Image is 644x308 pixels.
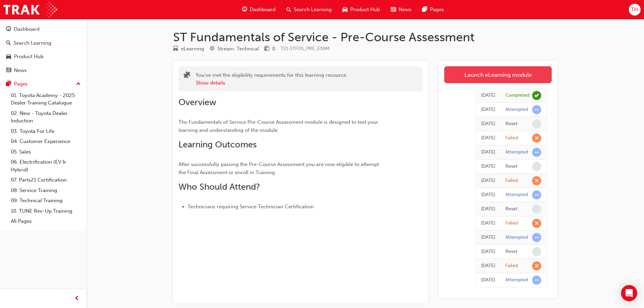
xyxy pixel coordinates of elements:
[629,4,641,16] button: TH
[505,163,518,170] div: Reset
[178,182,260,192] span: Who Should Attend?
[6,54,11,60] span: car-icon
[505,149,528,156] div: Attempted
[505,92,529,99] div: Completed
[3,78,84,90] button: Pages
[237,3,281,17] a: guage-iconDashboard
[188,204,314,210] span: Technicians requiring Service Technician Certification
[505,135,518,141] div: Failed
[532,162,541,171] span: learningRecordVerb_NONE-icon
[532,119,541,128] span: learningRecordVerb_NONE-icon
[196,79,225,87] button: Show details
[444,66,552,83] a: Launch eLearning module
[532,91,541,100] span: learningRecordVerb_COMPLETE-icon
[14,25,40,33] div: Dashboard
[8,126,84,137] a: 03. Toyota For Life
[217,45,259,53] div: Stream: Technical
[8,108,84,126] a: 02. New - Toyota Dealer Induction
[505,248,518,255] div: Reset
[8,206,84,216] a: 10. TUNE Rev-Up Training
[481,276,495,284] div: Tue Sep 16 2025 16:28:08 GMT+1000 (Australian Eastern Standard Time)
[532,276,541,285] span: learningRecordVerb_ATTEMPT-icon
[422,5,427,14] span: pages-icon
[8,185,84,196] a: 08. Service Training
[74,294,79,303] span: prev-icon
[6,81,11,87] span: pages-icon
[8,175,84,185] a: 07. Parts21 Certification
[3,22,84,78] button: DashboardSearch LearningProduct HubNews
[14,39,51,47] div: Search Learning
[342,5,348,14] span: car-icon
[184,72,190,80] span: puzzle-icon
[8,136,84,147] a: 04. Customer Experience
[350,6,380,14] span: Product Hub
[505,121,518,127] div: Reset
[210,45,259,53] div: Stream
[399,6,411,14] span: News
[272,45,275,53] div: 0
[8,195,84,206] a: 09. Technical Training
[3,2,57,17] a: Trak
[532,134,541,143] span: learningRecordVerb_FAIL-icon
[242,5,247,14] span: guage-icon
[481,262,495,270] div: Tue Sep 16 2025 16:30:11 GMT+1000 (Australian Eastern Standard Time)
[481,163,495,170] div: Thu Sep 18 2025 15:50:07 GMT+1000 (Australian Eastern Standard Time)
[505,206,518,212] div: Reset
[178,161,380,175] span: After successfully passing the Pre-Course Assessment you are now eligible to attempt the Final As...
[621,285,637,301] div: Open Intercom Messenger
[505,263,518,269] div: Failed
[6,68,11,74] span: news-icon
[3,50,84,63] a: Product Hub
[532,219,541,228] span: learningRecordVerb_FAIL-icon
[294,6,332,14] span: Search Learning
[14,80,28,88] div: Pages
[181,45,204,53] div: eLearning
[532,105,541,114] span: learningRecordVerb_ATTEMPT-icon
[532,233,541,242] span: learningRecordVerb_ATTEMPT-icon
[481,219,495,227] div: Thu Sep 18 2025 15:48:43 GMT+1000 (Australian Eastern Standard Time)
[505,106,528,113] div: Attempted
[210,46,215,52] span: target-icon
[532,205,541,214] span: learningRecordVerb_NONE-icon
[505,192,528,198] div: Attempted
[264,46,269,52] span: money-icon
[264,45,275,53] div: Price
[337,3,385,17] a: car-iconProduct Hub
[3,37,84,49] a: Search Learning
[76,80,81,89] span: up-icon
[481,234,495,241] div: Tue Sep 16 2025 16:30:27 GMT+1000 (Australian Eastern Standard Time)
[481,92,495,99] div: Thu Sep 18 2025 16:04:43 GMT+1000 (Australian Eastern Standard Time)
[14,53,44,61] div: Product Hub
[178,139,257,150] span: Learning Outcomes
[8,90,84,108] a: 01. Toyota Academy - 2025 Dealer Training Catalogue
[6,26,11,32] span: guage-icon
[173,46,178,52] span: learningResourceType_ELEARNING-icon
[417,3,449,17] a: pages-iconPages
[505,277,528,283] div: Attempted
[505,177,518,184] div: Failed
[481,191,495,199] div: Thu Sep 18 2025 15:48:56 GMT+1000 (Australian Eastern Standard Time)
[481,148,495,156] div: Thu Sep 18 2025 15:50:08 GMT+1000 (Australian Eastern Standard Time)
[505,220,518,227] div: Failed
[481,134,495,142] div: Thu Sep 18 2025 15:53:12 GMT+1000 (Australian Eastern Standard Time)
[481,248,495,256] div: Tue Sep 16 2025 16:30:26 GMT+1000 (Australian Eastern Standard Time)
[8,147,84,157] a: 05. Sales
[8,157,84,175] a: 06. Electrification (EV & Hybrid)
[3,64,84,77] a: News
[286,5,291,14] span: search-icon
[173,30,557,45] h1: ST Fundamentals of Service - Pre-Course Assessment
[281,46,330,51] span: Learning resource code
[532,261,541,270] span: learningRecordVerb_FAIL-icon
[532,176,541,185] span: learningRecordVerb_FAIL-icon
[481,177,495,185] div: Thu Sep 18 2025 15:50:02 GMT+1000 (Australian Eastern Standard Time)
[14,67,27,74] div: News
[481,120,495,128] div: Thu Sep 18 2025 15:53:17 GMT+1000 (Australian Eastern Standard Time)
[505,234,528,241] div: Attempted
[178,97,216,108] span: Overview
[532,247,541,256] span: learningRecordVerb_NONE-icon
[430,6,444,14] span: Pages
[8,216,84,227] a: All Pages
[391,5,396,14] span: news-icon
[196,71,348,87] div: You've met the eligibility requirements for this learning resource.
[532,190,541,199] span: learningRecordVerb_ATTEMPT-icon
